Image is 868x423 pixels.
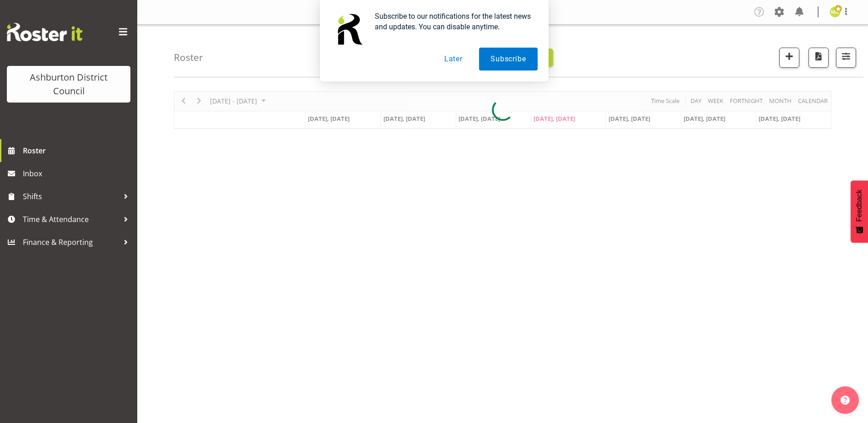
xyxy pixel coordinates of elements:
div: Ashburton District Council [16,70,121,98]
span: Shifts [23,190,119,203]
span: Finance & Reporting [23,235,119,249]
button: Feedback - Show survey [851,180,868,243]
img: notification icon [331,11,367,48]
button: Subscribe [479,48,537,70]
div: Subscribe to our notifications for the latest news and updates. You can disable anytime. [367,11,538,32]
span: Feedback [855,190,863,222]
span: Inbox [23,167,133,180]
button: Later [433,48,474,70]
span: Roster [23,144,133,157]
img: help-xxl-2.png [841,396,850,405]
span: Time & Attendance [23,212,119,226]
